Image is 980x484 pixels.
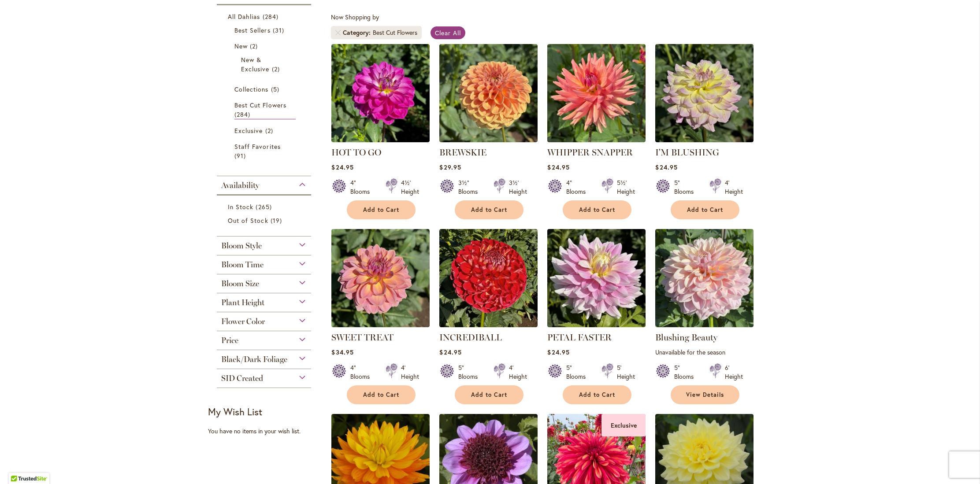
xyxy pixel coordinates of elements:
a: I’M BLUSHING [655,136,754,144]
div: 4' Height [509,363,527,381]
img: SWEET TREAT [331,229,430,327]
span: SID Created [221,373,263,383]
div: 4" Blooms [566,178,591,196]
span: $34.95 [331,348,353,356]
span: View Details [686,391,724,399]
a: Best Sellers [234,26,296,35]
a: HOT TO GO [331,136,430,144]
a: BREWSKIE [439,147,486,158]
span: Flower Color [221,317,265,326]
span: Now Shopping by [331,13,379,21]
img: Incrediball [439,229,538,327]
span: 265 [256,202,274,211]
a: I'M BLUSHING [655,147,719,158]
a: New &amp; Exclusive [241,55,289,74]
span: $24.95 [547,348,569,356]
a: Best Cut Flowers [234,100,296,119]
div: 5" Blooms [458,363,483,381]
div: 5' Height [617,363,635,381]
span: 91 [234,151,248,160]
div: 5½' Height [617,178,635,196]
a: Out of Stock 19 [228,216,302,225]
span: $24.95 [331,163,353,171]
iframe: Launch Accessibility Center [7,453,31,477]
span: Best Sellers [234,26,271,34]
span: Add to Cart [579,206,615,214]
a: WHIPPER SNAPPER [547,147,633,158]
span: All Dahlias [228,12,260,21]
span: Best Cut Flowers [234,101,286,109]
a: PETAL FASTER [547,321,646,329]
a: Collections [234,85,296,94]
button: Add to Cart [347,385,416,404]
span: Bloom Size [221,279,259,288]
span: 31 [273,26,286,35]
strong: My Wish List [208,405,262,418]
span: New & Exclusive [241,55,269,73]
button: Add to Cart [455,385,523,404]
a: Exclusive [234,126,296,135]
span: Black/Dark Foliage [221,355,287,364]
img: WHIPPER SNAPPER [547,44,646,142]
span: Add to Cart [471,391,507,399]
span: Add to Cart [363,206,399,214]
div: 4" Blooms [350,363,375,381]
button: Add to Cart [347,200,416,219]
span: Availability [221,181,259,190]
a: In Stock 265 [228,202,302,211]
div: 5" Blooms [566,363,591,381]
span: Category [343,28,373,37]
span: Staff Favorites [234,142,281,151]
span: Clear All [435,29,461,37]
span: 284 [263,12,281,21]
div: 4½' Height [401,178,419,196]
img: BREWSKIE [439,44,538,142]
a: All Dahlias [228,12,302,21]
span: Price [221,336,238,345]
span: Exclusive [234,126,263,135]
span: Bloom Style [221,241,262,251]
div: Exclusive [601,414,646,436]
span: 2 [250,41,260,51]
div: You have no items in your wish list. [208,427,326,436]
span: Add to Cart [579,391,615,399]
a: Clear All [431,26,465,39]
p: Unavailable for the season [655,348,754,356]
a: SWEET TREAT [331,321,430,329]
a: Staff Favorites [234,142,296,160]
img: PETAL FASTER [547,229,646,327]
button: Add to Cart [563,385,631,404]
span: 2 [272,64,282,74]
a: PETAL FASTER [547,332,612,343]
span: 284 [234,110,252,119]
img: Blushing Beauty [655,229,754,327]
span: Add to Cart [687,206,723,214]
span: 5 [271,85,282,94]
div: 4' Height [725,178,743,196]
span: Plant Height [221,298,264,307]
span: Bloom Time [221,260,264,270]
a: View Details [671,385,739,404]
div: 5" Blooms [674,363,699,381]
a: INCREDIBALL [439,332,502,343]
span: $24.95 [439,348,461,356]
span: $29.95 [439,163,461,171]
a: WHIPPER SNAPPER [547,136,646,144]
span: 19 [271,216,284,225]
a: Blushing Beauty [655,332,717,343]
span: $24.95 [547,163,569,171]
span: $24.95 [655,163,677,171]
a: Blushing Beauty [655,321,754,329]
div: 4" Blooms [350,178,375,196]
span: New [234,42,248,50]
div: 6' Height [725,363,743,381]
a: SWEET TREAT [331,332,393,343]
span: Add to Cart [471,206,507,214]
a: HOT TO GO [331,147,381,158]
div: 3½" Blooms [458,178,483,196]
a: New [234,41,296,51]
a: Incrediball [439,321,538,329]
a: Remove Category Best Cut Flowers [335,30,341,35]
div: 5" Blooms [674,178,699,196]
span: 2 [265,126,275,135]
